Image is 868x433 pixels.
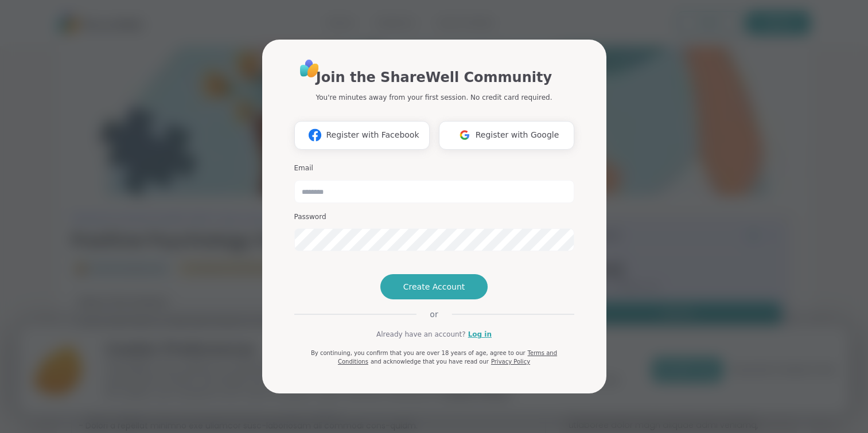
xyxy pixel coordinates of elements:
[380,274,488,299] button: Create Account
[439,121,574,150] button: Register with Google
[294,121,430,150] button: Register with Facebook
[476,129,559,141] span: Register with Google
[326,129,419,141] span: Register with Facebook
[468,329,492,340] a: Log in
[316,92,552,103] p: You're minutes away from your first session. No credit card required.
[316,67,552,88] h1: Join the ShareWell Community
[304,124,326,146] img: ShareWell Logomark
[294,212,574,222] h3: Password
[403,281,465,292] span: Create Account
[294,163,574,173] h3: Email
[416,309,451,320] span: or
[371,358,489,365] span: and acknowledge that you have read our
[376,329,466,340] span: Already have an account?
[311,350,526,356] span: By continuing, you confirm that you are over 18 years of age, agree to our
[491,358,530,365] a: Privacy Policy
[454,124,476,146] img: ShareWell Logomark
[297,56,322,81] img: ShareWell Logo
